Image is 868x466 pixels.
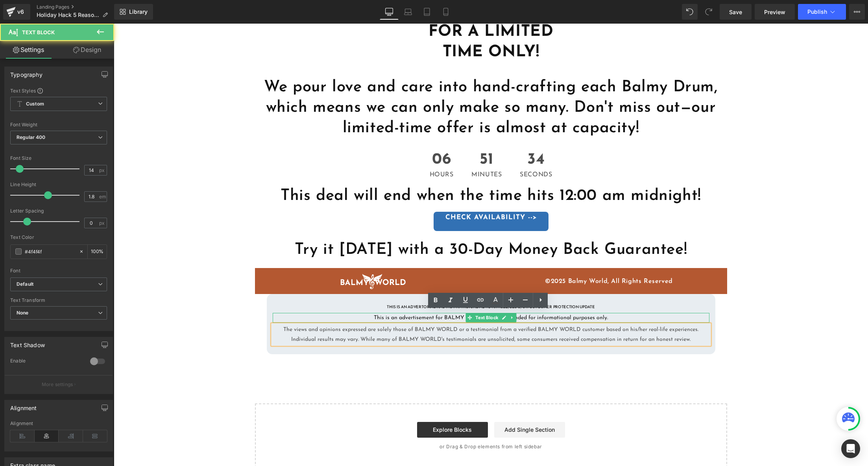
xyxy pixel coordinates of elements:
[394,289,403,299] a: Expand / Collapse
[42,381,73,388] p: More settings
[37,12,99,18] span: Holiday Hack 5 Reasons
[59,41,116,59] a: Design
[10,337,45,348] div: Text Shadow
[88,245,107,259] div: %
[399,4,417,20] a: Laptop
[26,101,44,107] b: Custom
[147,162,608,183] h1: This deal will end when the time hits 12:00 am midnight!
[99,220,106,226] span: px
[10,235,107,240] div: Text Color
[682,4,698,20] button: Undo
[436,4,455,20] a: Mobile
[129,8,148,15] span: Library
[315,0,440,37] strong: FOR A LIMITED TIME ONLY!
[807,9,827,15] span: Publish
[147,216,608,237] h1: Try it [DATE] with a 30-Day Money Back Guarantee!
[360,289,386,299] span: Text Block
[358,148,388,154] span: Minutes
[10,67,42,78] div: Typography
[406,148,438,154] span: Seconds
[17,281,33,288] i: Default
[431,255,559,261] span: ©2025 Balmy World, All Rights Reserved
[798,4,846,20] button: Publish
[320,188,435,207] a: CHECK AVAILABILITY -->
[10,208,107,214] div: Letter Spacing
[303,398,374,414] a: Explore Blocks
[3,4,30,20] a: v6
[10,155,107,161] div: Font Size
[17,134,46,140] b: Regular 400
[17,310,29,316] b: None
[316,148,340,154] span: Hours
[841,439,860,458] div: Open Intercom Messenger
[10,268,107,274] div: Font
[380,398,451,414] a: Add Single Section
[10,182,107,187] div: Line Height
[755,4,795,20] a: Preview
[147,54,608,115] h1: We pour love and care into hand-crafting each Balmy Drum, which means we can only make so many. D...
[25,247,75,256] input: Color
[10,358,82,366] div: Enable
[159,280,596,287] h6: THIS IS AN ADVERTORIAL AND NOT AN ACTUAL NEWS ARTICLE, BLOG, OR CONSUMER PROTECTION UPDATE
[22,29,55,35] span: Text Block
[849,4,865,20] button: More
[99,194,106,199] span: em
[159,301,596,321] p: The views and opinions expressed are solely those of BALMY WORLD or a testimonial from a verified...
[417,4,436,20] a: Tablet
[701,4,717,20] button: Redo
[5,375,113,394] button: More settings
[729,8,742,16] span: Save
[406,128,438,148] span: 34
[10,87,107,94] div: Text Styles
[114,4,153,20] a: New Library
[764,8,785,16] span: Preview
[37,4,114,10] a: Landing Pages
[316,128,340,148] span: 06
[10,400,37,411] div: Alignment
[10,421,107,426] div: Alignment
[380,4,399,20] a: Desktop
[154,420,601,426] p: or Drag & Drop elements from left sidebar
[10,298,107,303] div: Text Transform
[10,122,107,128] div: Font Weight
[99,168,106,173] span: px
[358,128,388,148] span: 51
[16,7,26,17] div: v6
